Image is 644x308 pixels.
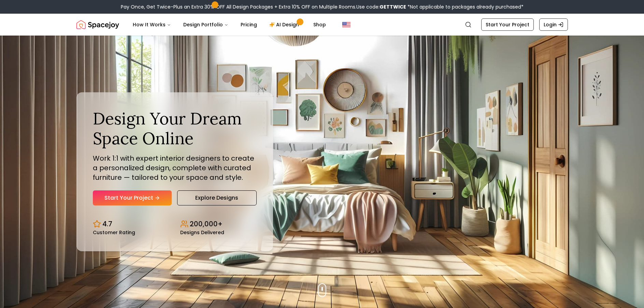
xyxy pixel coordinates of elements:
[93,230,135,235] small: Customer Rating
[93,190,172,205] a: Start Your Project
[127,18,176,31] button: How It Works
[93,214,257,235] div: Design stats
[121,3,524,10] div: Pay Once, Get Twice-Plus an Extra 30% OFF All Design Packages + Extra 10% OFF on Multiple Rooms.
[308,18,331,31] a: Shop
[380,3,406,10] b: GETTWICE
[264,18,306,31] a: AI Design
[356,3,406,10] span: Use code:
[481,18,534,31] a: Start Your Project
[235,18,262,31] a: Pricing
[127,18,331,31] nav: Main
[93,153,257,182] p: Work 1:1 with expert interior designers to create a personalized design, complete with curated fu...
[93,109,257,148] h1: Design Your Dream Space Online
[76,18,119,31] a: Spacejoy
[76,14,568,36] nav: Global
[406,3,524,10] span: *Not applicable to packages already purchased*
[180,230,224,235] small: Designs Delivered
[76,18,119,31] img: Spacejoy Logo
[177,190,257,205] a: Explore Designs
[190,219,223,229] p: 200,000+
[178,18,234,31] button: Design Portfolio
[342,21,350,29] img: United States
[102,219,112,229] p: 4.7
[539,18,568,31] a: Login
